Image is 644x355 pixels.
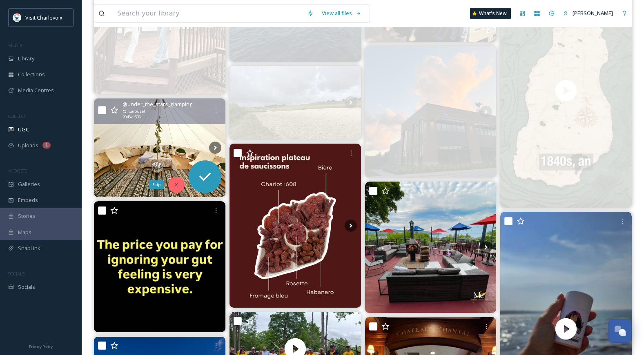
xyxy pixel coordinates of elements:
span: Privacy Policy [29,344,53,349]
img: ☀️ Family fun at Torch Lake just got a whole lot cozier! ☀️ We had the absolute joy of setting up... [94,99,225,197]
a: [PERSON_NAME] [559,5,617,21]
span: Socials [18,283,35,291]
span: SOCIALS [8,271,25,277]
span: Galleries [18,180,40,188]
span: [PERSON_NAME] [573,9,613,17]
button: Open Chat [608,319,632,343]
span: @ under_the_stars_glamping [123,100,192,108]
span: Maps [18,229,31,236]
span: Library [18,55,34,62]
span: WIDGETS [8,168,27,174]
span: Uploads [18,142,38,149]
img: Visit-Charlevoix_Logo.jpg [13,13,21,22]
span: Collections [18,71,45,78]
span: 2048 x 1536 [123,114,141,120]
img: ☀️ We love beautiful Michigan sunrises...then again, who doesn’t!?! 🤔 A big thank you to our GLE ... [365,46,497,177]
a: What's New [470,8,511,19]
span: UGC [18,126,29,133]
input: Search your library [113,4,303,22]
img: 🤞🏿🤞🏼💰 #hustlegang #boynecity [94,201,225,332]
img: 🔥 La plus belle terrasse de La Malbaie vient d’être réaménagée! 🌅 Vue imprenable sur le fleuve, a... [365,182,497,313]
span: MEDIA [8,42,22,48]
a: View all files [318,5,365,21]
a: Privacy Policy [29,341,53,351]
div: 1 [42,142,51,149]
span: Stories [18,212,36,220]
span: Visit Charlevoix [25,14,62,21]
img: Besoin d’inspiration pour un plateau de charcuteries? 🐷 Nous en avons monté un pour vous, avec un... [230,144,361,308]
div: Skip [149,180,164,189]
span: Carousel [129,109,145,114]
span: Media Centres [18,87,54,94]
span: SnapLink [18,244,40,252]
span: COLLECT [8,113,26,119]
span: Embeds [18,196,38,204]
img: Some of the remaining images from today's walk to Charlton Down, which involved walking past fiel... [230,66,361,140]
